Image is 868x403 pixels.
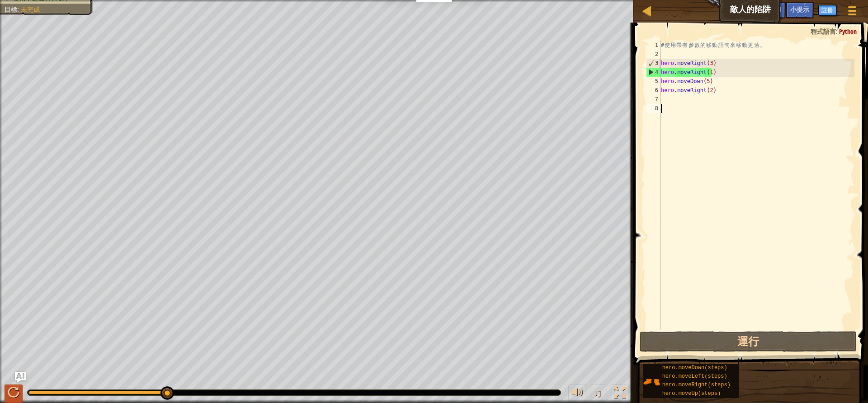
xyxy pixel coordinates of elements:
span: ♫ [593,386,602,399]
button: 調整音量 [568,384,586,403]
button: 切換全螢幕 [611,384,629,403]
span: hero.moveUp(steps) [662,390,721,397]
div: 2 [646,50,661,59]
div: 1 [646,41,661,50]
div: 6 [646,86,661,95]
span: : [836,27,839,36]
span: : [17,6,21,13]
span: hero.moveRight(steps) [662,382,731,388]
button: 顯示遊戲選單 [841,2,863,23]
span: hero.moveLeft(steps) [662,373,727,380]
button: 運行 [640,331,857,352]
div: 7 [646,95,661,104]
span: 未完成 [21,6,40,13]
button: 註冊 [818,5,836,16]
div: 3 [646,59,661,68]
button: ♫ [591,384,606,403]
div: 8 [646,104,661,113]
span: Ask AI [766,5,781,14]
span: 程式語言 [811,27,836,36]
div: 4 [646,68,661,77]
button: Ask AI [15,372,26,383]
div: 5 [646,77,661,86]
span: Python [839,27,857,36]
span: 小提示 [790,5,809,14]
img: portrait.png [643,373,660,390]
button: Ctrl + P: Play [5,384,23,403]
span: 目標 [5,6,17,13]
button: Ask AI [761,2,786,19]
span: hero.moveDown(steps) [662,365,727,371]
